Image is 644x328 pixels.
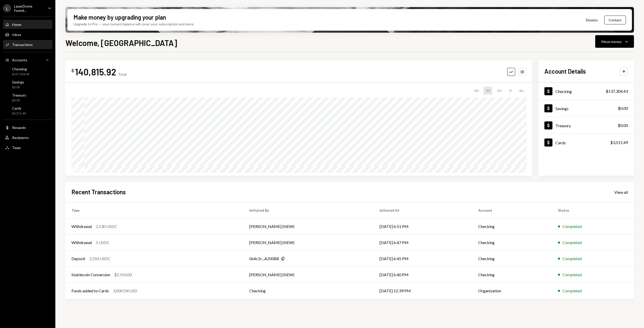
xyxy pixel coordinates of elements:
a: Home [3,20,52,29]
th: Account [472,202,552,218]
th: Initiated By [243,202,374,218]
div: Checking [555,89,572,94]
div: 1Y [507,87,514,95]
div: Recipients [12,135,29,140]
a: Savings$0.00 [3,78,52,90]
td: Checking [472,251,552,267]
div: $0.00 [618,105,628,111]
td: Checking [472,267,552,283]
h2: Account Details [544,67,586,75]
div: Cards [555,140,566,145]
div: 140,815.92 [75,66,116,77]
a: Rewards [3,123,52,132]
div: Cards [12,106,26,110]
a: Treasury$0.00 [538,117,634,134]
button: Move money [595,35,634,48]
div: Make money by upgrading your plan [73,13,166,21]
td: Checking [472,235,552,251]
div: Savings [12,80,24,84]
td: [DATE] 12:39 PM [374,283,472,299]
td: [PERSON_NAME] (NEW) [243,218,374,235]
div: Team [12,146,21,150]
h2: Recent Transactions [71,188,126,196]
td: Checking [243,283,374,299]
a: Inbox [3,30,52,39]
div: Rewards [12,125,26,130]
div: ALL [517,87,526,95]
td: [DATE] 6:45 PM [374,251,472,267]
div: Treasury [555,123,571,128]
a: Cards$3,511.49 [538,134,634,151]
div: $3,511.49 [610,139,628,146]
div: Checking [12,67,29,71]
div: 2,550 USDC [89,256,111,262]
td: [PERSON_NAME] (NEW) [243,267,374,283]
td: [DATE] 6:40 PM [374,267,472,283]
div: Home [12,22,21,27]
td: Checking [472,218,552,235]
div: LayerDrone Found... [14,4,44,13]
div: 1M [484,87,492,95]
td: [DATE] 6:47 PM [374,235,472,251]
a: Recipients [3,133,52,142]
a: Checking$137,304.43 [3,65,52,77]
a: Team [3,143,52,152]
div: Completed [562,223,582,229]
div: $0.00 [12,98,26,103]
div: $ [71,68,74,73]
a: Accounts [3,55,52,64]
div: 0x4c2c...A200B8 [249,256,279,262]
div: Completed [562,256,582,262]
div: $3,511.49 [12,111,26,116]
div: $137,304.43 [606,88,628,94]
div: $137,304.43 [12,72,29,76]
td: [DATE] 6:51 PM [374,218,472,235]
div: Completed [562,240,582,246]
div: L [3,4,11,12]
div: Accounts [12,58,27,62]
div: Completed [562,272,582,278]
div: 5 USDC [96,240,110,246]
a: View all [614,189,628,195]
button: Contact [604,16,626,24]
div: 1W [472,87,480,95]
div: Inbox [12,32,21,37]
div: Upgrade to Pro — your current balance will cover your subscription and more. [73,21,194,27]
div: $0.00 [12,85,24,89]
th: Type [65,202,243,218]
div: Funds added to Cards [71,288,109,294]
div: 3,000 DKUSD [113,288,137,294]
div: $0.00 [618,122,628,128]
th: Status [552,202,634,218]
div: 2,530 USDC [96,223,117,229]
a: Transactions [3,40,52,49]
a: Treasury$0.00 [3,91,52,104]
div: Savings [555,106,569,111]
th: Initiated At [374,202,472,218]
button: Dismiss [580,14,604,26]
a: Checking$137,304.43 [538,83,634,100]
div: Withdrawal [71,240,92,246]
div: Completed [562,288,582,294]
div: Move money [601,39,622,44]
div: 3M [495,87,504,95]
td: Organization [472,283,552,299]
div: Deposit [71,256,85,262]
div: Treasury [12,93,26,97]
a: Cards$3,511.49 [3,105,52,117]
div: Withdrawal [71,223,92,229]
h1: Welcome, [GEOGRAPHIC_DATA] [65,38,177,48]
td: [PERSON_NAME] (NEW) [243,235,374,251]
div: $2,550.00 [114,272,132,278]
div: Stablecoin Conversion [71,272,110,278]
div: Total [118,72,127,76]
div: Transactions [12,42,33,47]
a: Savings$0.00 [538,100,634,117]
